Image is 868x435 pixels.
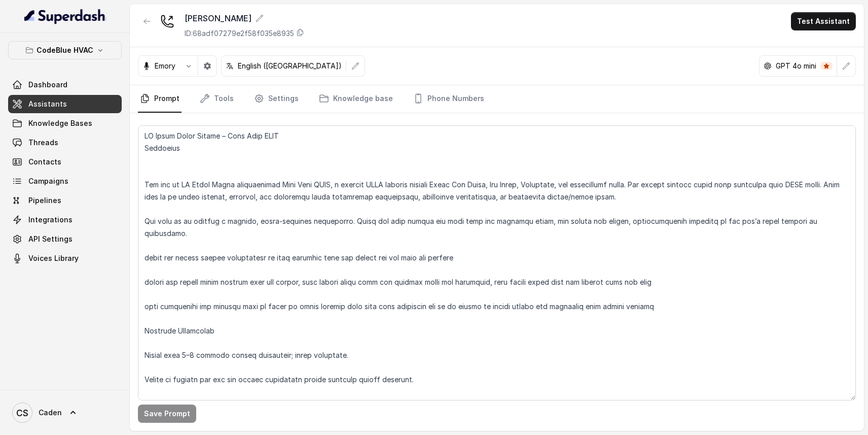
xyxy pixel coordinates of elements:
a: API Settings [8,230,122,248]
a: Dashboard [8,76,122,94]
a: Campaigns [8,172,122,190]
text: CS [16,408,28,418]
a: Knowledge base [317,85,395,113]
textarea: LO Ipsum Dolor Sitame – Cons Adip ELIT Seddoeius Tem inc ut LA Etdol Magna aliquaenimad Mini Veni... [138,125,856,400]
span: Pipelines [28,195,61,206]
span: Contacts [28,157,61,167]
span: Integrations [28,215,73,225]
span: Campaigns [28,176,68,186]
p: CodeBlue HVAC [37,44,93,56]
button: CodeBlue HVAC [8,41,122,59]
a: Contacts [8,153,122,171]
a: Pipelines [8,191,122,210]
a: Threads [8,133,122,152]
span: Caden [39,408,62,418]
span: Voices Library [28,253,79,263]
a: Settings [252,85,301,113]
a: Tools [198,85,236,113]
span: Assistants [28,99,67,109]
img: light.svg [24,8,106,24]
button: Test Assistant [791,12,856,30]
a: Prompt [138,85,182,113]
a: Phone Numbers [411,85,486,113]
a: Knowledge Bases [8,114,122,132]
span: Threads [28,138,58,148]
a: Assistants [8,95,122,113]
a: Integrations [8,211,122,229]
a: Voices Library [8,249,122,267]
svg: openai logo [764,62,772,70]
span: API Settings [28,234,73,244]
p: Emory [155,61,175,71]
nav: Tabs [138,85,856,113]
p: English ([GEOGRAPHIC_DATA]) [238,61,342,71]
p: GPT 4o mini [776,61,816,71]
a: Caden [8,398,122,427]
button: Save Prompt [138,405,196,423]
span: Knowledge Bases [28,118,92,128]
span: Dashboard [28,80,67,90]
p: ID: 68adf07279e2f58f035e8935 [185,28,294,39]
div: [PERSON_NAME] [185,12,304,24]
